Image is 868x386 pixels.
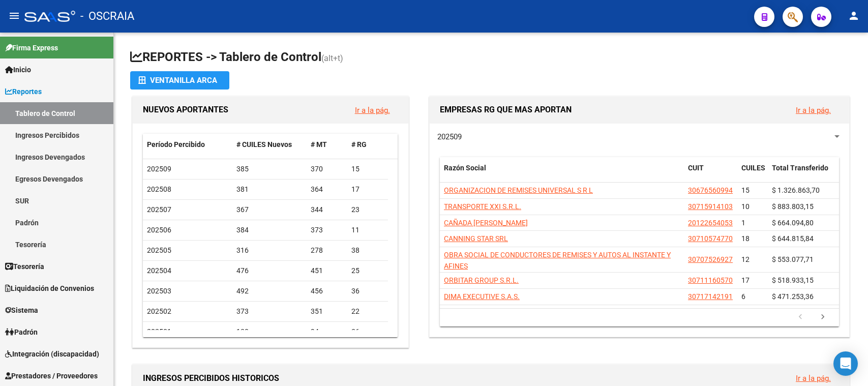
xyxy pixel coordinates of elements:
div: 384 [236,224,303,236]
div: 316 [236,245,303,256]
h1: REPORTES -> Tablero de Control [130,49,852,67]
div: 367 [236,204,303,216]
div: 476 [236,265,303,277]
span: $ 471.253,36 [772,292,814,301]
span: 202501 [147,328,171,336]
span: # MT [311,140,327,149]
button: Ventanilla ARCA [130,71,229,90]
span: Firma Express [5,42,58,53]
span: CANNING STAR SRL [444,234,508,243]
div: 36 [351,285,384,297]
span: INGRESOS PERCIBIDOS HISTORICOS [143,373,279,383]
span: ORGANIZACION DE REMISES UNIVERSAL S R L [444,186,593,194]
span: $ 644.815,84 [772,234,814,243]
span: $ 1.326.863,70 [772,186,820,194]
div: Ventanilla ARCA [138,71,221,90]
span: Inicio [5,64,31,75]
div: 38 [351,245,384,256]
span: - OSCRAIA [80,5,134,27]
span: 202504 [147,266,171,275]
span: Período Percibido [147,140,205,149]
mat-icon: menu [8,10,20,22]
span: Total Transferido [772,164,828,172]
div: 11 [351,224,384,236]
datatable-header-cell: Período Percibido [143,134,232,156]
span: CUILES [741,164,765,172]
span: 202502 [147,307,171,315]
span: 1 [741,219,745,227]
span: 202503 [147,287,171,295]
mat-icon: person [848,10,860,22]
div: 492 [236,285,303,297]
span: Liquidación de Convenios [5,283,94,294]
a: Ir a la pág. [796,374,831,383]
span: DIMA EXECUTIVE S.A.S. [444,292,520,301]
span: # RG [351,140,367,149]
div: 22 [351,306,384,317]
datatable-header-cell: Razón Social [440,157,684,191]
span: 202509 [437,132,462,141]
span: 30707526927 [688,255,733,263]
a: Ir a la pág. [355,106,390,115]
span: Padrón [5,326,38,338]
span: 202506 [147,226,171,234]
span: 202505 [147,246,171,254]
div: 344 [311,204,343,216]
span: 10 [741,202,750,211]
span: $ 518.933,15 [772,276,814,284]
span: 17 [741,276,750,284]
div: 373 [236,306,303,317]
span: Sistema [5,305,38,316]
span: # CUILES Nuevos [236,140,292,149]
span: 15 [741,186,750,194]
div: 364 [311,184,343,195]
div: 23 [351,204,384,216]
div: 373 [311,224,343,236]
datatable-header-cell: # RG [347,134,388,156]
div: 370 [311,163,343,175]
div: 17 [351,184,384,195]
span: EMPRESAS RG QUE MAS APORTAN [440,105,572,114]
div: 385 [236,163,303,175]
span: NUEVOS APORTANTES [143,105,228,114]
a: Ir a la pág. [796,106,831,115]
button: Ir a la pág. [788,101,839,120]
span: (alt+t) [321,53,343,63]
div: 381 [236,184,303,195]
div: 36 [351,326,384,338]
span: 202509 [147,165,171,173]
span: CAÑADA [PERSON_NAME] [444,219,528,227]
div: 94 [311,326,343,338]
span: 202507 [147,205,171,214]
span: 30710574770 [688,234,733,243]
div: 15 [351,163,384,175]
span: ORBITAR GROUP S.R.L. [444,276,519,284]
datatable-header-cell: CUILES [737,157,768,191]
span: Reportes [5,86,42,97]
datatable-header-cell: CUIT [684,157,737,191]
div: 25 [351,265,384,277]
span: CUIT [688,164,704,172]
a: go to next page [813,312,832,323]
span: 30715914103 [688,202,733,211]
span: Prestadores / Proveedores [5,370,98,381]
div: Open Intercom Messenger [833,351,858,376]
span: 30717142191 [688,292,733,301]
span: $ 664.094,80 [772,219,814,227]
span: Razón Social [444,164,486,172]
span: 30711160570 [688,276,733,284]
span: 12 [741,255,750,263]
div: 351 [311,306,343,317]
span: Tesorería [5,261,44,272]
span: 18 [741,234,750,243]
a: go to previous page [791,312,810,323]
datatable-header-cell: # CUILES Nuevos [232,134,307,156]
span: 30676560994 [688,186,733,194]
span: TRANSPORTE XXI S.R.L. [444,202,521,211]
div: 278 [311,245,343,256]
span: OBRA SOCIAL DE CONDUCTORES DE REMISES Y AUTOS AL INSTANTE Y AFINES [444,251,671,271]
div: 451 [311,265,343,277]
span: 202508 [147,185,171,193]
span: $ 553.077,71 [772,255,814,263]
button: Ir a la pág. [347,101,398,120]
